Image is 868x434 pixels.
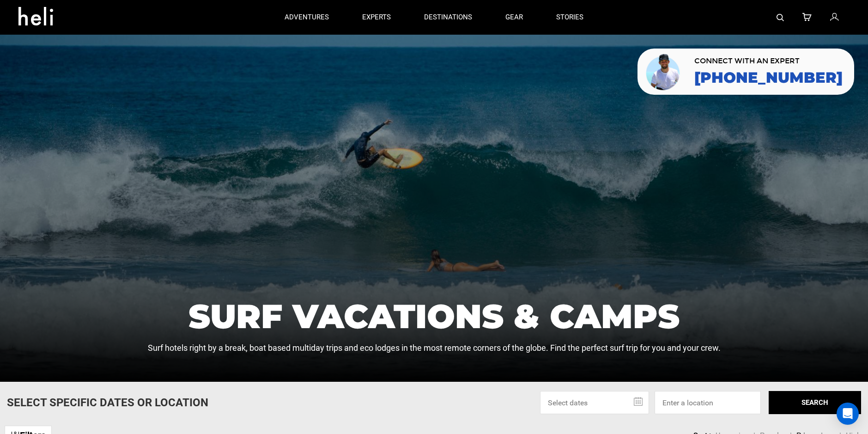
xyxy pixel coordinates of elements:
[655,391,761,414] input: Enter a location
[694,69,843,86] a: [PHONE_NUMBER]
[540,391,649,414] input: Select dates
[837,403,859,425] div: Open Intercom Messenger
[644,52,683,91] img: contact our team
[424,12,472,22] p: destinations
[148,300,721,333] h1: Surf Vacations & Camps
[777,14,784,21] img: search-bar-icon.svg
[362,12,391,22] p: experts
[7,395,208,410] p: Select Specific Dates Or Location
[148,342,721,354] p: Surf hotels right by a break, boat based multiday trips and eco lodges in the most remote corners...
[769,391,861,414] button: SEARCH
[285,12,329,22] p: adventures
[694,57,843,65] span: CONNECT WITH AN EXPERT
